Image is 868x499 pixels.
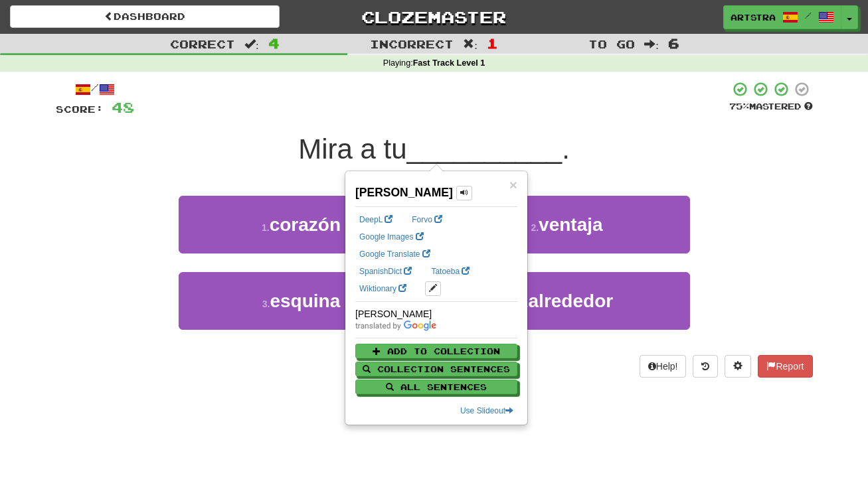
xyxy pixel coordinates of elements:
div: / [56,81,134,98]
span: / [805,11,812,20]
button: Collection Sentences [355,362,517,376]
strong: Fast Track Level 1 [413,58,485,68]
small: 1 . [262,222,270,233]
a: DeepL [355,212,396,227]
span: 1 [487,35,498,51]
span: Incorrect [370,37,454,50]
span: Score: [56,104,104,115]
strong: [PERSON_NAME] [355,186,453,199]
a: Wiktionary [355,281,410,296]
span: To go [588,37,635,50]
a: Google Translate [355,247,434,261]
span: . [562,133,570,165]
a: Forvo [408,212,446,227]
span: Artstra [731,11,776,23]
span: 6 [668,35,679,51]
span: ventaja [539,214,603,235]
button: 1.corazón [179,196,424,253]
span: Correct [170,37,235,50]
span: 75 % [729,101,749,111]
button: 4.alrededor [444,272,690,330]
button: Use Slideout [456,403,517,418]
span: Mira a tu [298,133,406,165]
small: 2 . [531,222,539,233]
button: Close [509,178,517,192]
div: Look around you. [56,173,813,186]
span: corazón [270,214,341,235]
button: Help! [640,355,687,378]
button: Report [758,355,812,378]
span: : [463,38,477,50]
button: Add to Collection [355,344,517,358]
img: Color short [355,321,436,331]
a: Clozemaster [300,5,569,29]
span: __________ [407,133,563,165]
span: × [509,177,517,192]
div: [PERSON_NAME] [355,307,517,321]
button: edit links [425,281,441,296]
span: : [244,38,259,50]
span: alrededor [529,291,614,311]
span: 48 [112,99,134,115]
button: All Sentences [355,380,517,394]
button: Round history (alt+y) [693,355,718,378]
span: esquina [270,291,340,311]
a: Artstra / [723,5,841,29]
a: Google Images [355,230,428,244]
button: 3.esquina [179,272,424,330]
button: 2.ventaja [444,196,690,253]
a: Dashboard [10,5,280,28]
span: : [644,38,659,50]
span: 4 [268,35,280,51]
a: SpanishDict [355,264,416,279]
a: Tatoeba [427,264,474,279]
div: Mastered [729,101,813,113]
small: 3 . [262,299,270,309]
